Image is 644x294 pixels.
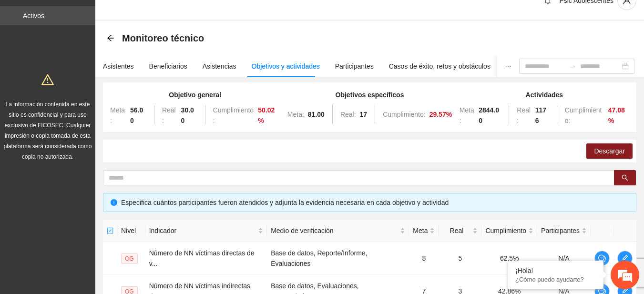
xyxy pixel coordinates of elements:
span: ellipsis [505,63,511,70]
div: Objetivos y actividades [252,61,320,71]
strong: Objetivos específicos [336,91,404,99]
span: Número de NN víctimas directas de v... [149,249,255,267]
span: swap-right [569,62,576,70]
span: Real [442,225,470,236]
span: search [622,174,628,182]
div: Back [107,34,114,42]
div: Especifica cuántos participantes fueron atendidos y adjunta la evidencia necesaria en cada objeti... [121,197,629,208]
td: Base de datos, Reporte/Informe, Evaluaciones [267,242,409,275]
span: arrow-left [107,34,114,42]
span: info-circle [111,199,117,206]
div: Casos de éxito, retos y obstáculos [389,61,491,71]
div: Minimizar ventana de chat en vivo [156,5,179,28]
td: 5 [439,242,481,275]
span: Descargar [594,146,625,156]
textarea: Escriba su mensaje y pulse “Intro” [5,194,182,227]
span: warning [41,73,54,86]
button: Descargar [586,143,633,159]
span: La información contenida en este sitio es confidencial y para uso exclusivo de FICOSEC. Cualquier... [4,101,92,160]
span: Real: [517,106,531,124]
th: Cumplimiento [481,220,537,242]
strong: 17 [360,111,368,118]
button: search [614,170,636,185]
span: Medio de verificación [271,225,398,236]
strong: Objetivo general [169,91,221,99]
div: Beneficiarios [149,61,187,71]
td: 8 [409,242,439,275]
strong: 2844.00 [479,106,499,124]
span: Monitoreo técnico [122,30,204,46]
div: Asistentes [103,61,134,71]
span: Cumplimiento [485,225,526,236]
strong: 1176 [535,106,546,124]
span: to [569,62,576,70]
strong: 81.00 [308,111,325,118]
th: Medio de verificación [267,220,409,242]
button: edit [617,251,633,266]
span: Real: [340,111,356,118]
span: Meta [413,225,428,236]
strong: 29.57 % [429,111,452,118]
th: Real [439,220,481,242]
div: Chatee con nosotros ahora [50,49,160,61]
div: Asistencias [203,61,236,71]
span: Indicador [149,225,256,236]
span: edit [618,254,632,262]
strong: 50.02 % [258,106,275,124]
td: 62.5% [481,242,537,275]
span: Estamos en línea. [55,94,132,190]
a: Activos [23,12,44,20]
th: Meta [409,220,439,242]
th: Indicador [145,220,267,242]
strong: Actividades [526,91,563,99]
span: check-square [107,227,113,234]
span: Participantes [541,225,580,236]
td: N/A [537,242,591,275]
span: Meta: [287,111,304,118]
span: Cumplimiento: [383,111,425,118]
span: Cumplimiento: [213,106,254,124]
span: Meta: [110,106,125,124]
span: OG [121,253,138,264]
strong: 30.00 [181,106,194,124]
p: ¿Cómo puedo ayudarte? [515,276,596,283]
span: Real: [162,106,176,124]
th: Nivel [117,220,145,242]
div: Participantes [335,61,374,71]
strong: 56.00 [130,106,143,124]
button: comment [594,251,610,266]
th: Participantes [537,220,591,242]
strong: 47.08 % [608,106,625,124]
div: ¡Hola! [515,267,596,274]
span: Cumplimiento: [565,106,602,124]
span: Meta: [460,106,474,124]
button: ellipsis [497,55,519,77]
